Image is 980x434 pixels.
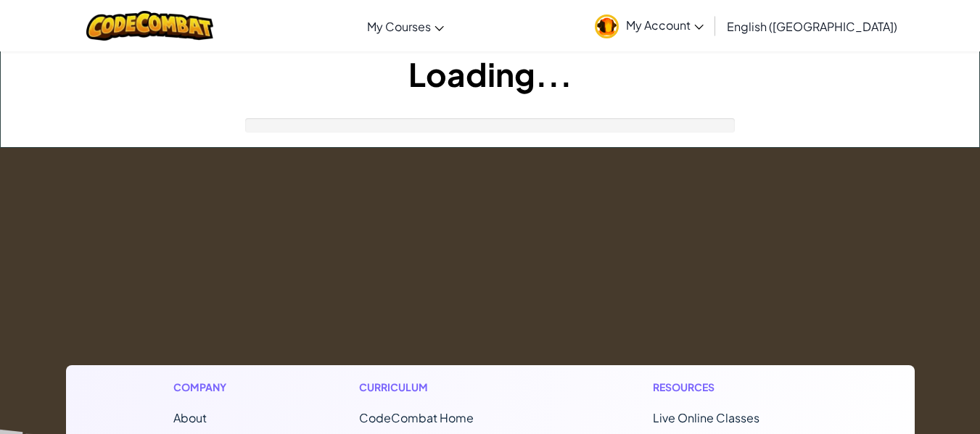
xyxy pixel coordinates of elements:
img: avatar [595,14,619,38]
img: CodeCombat logo [86,11,213,41]
span: My Account [626,17,704,33]
span: CodeCombat Home [359,410,474,425]
a: My Courses [360,7,451,46]
span: English ([GEOGRAPHIC_DATA]) [727,19,897,34]
a: English ([GEOGRAPHIC_DATA]) [720,7,905,46]
h1: Company [173,380,241,395]
h1: Resources [653,380,807,395]
a: Live Online Classes [653,410,759,425]
h1: Loading... [1,51,979,96]
h1: Curriculum [359,380,535,395]
a: About [173,410,207,425]
a: My Account [588,3,711,49]
span: My Courses [367,19,431,34]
